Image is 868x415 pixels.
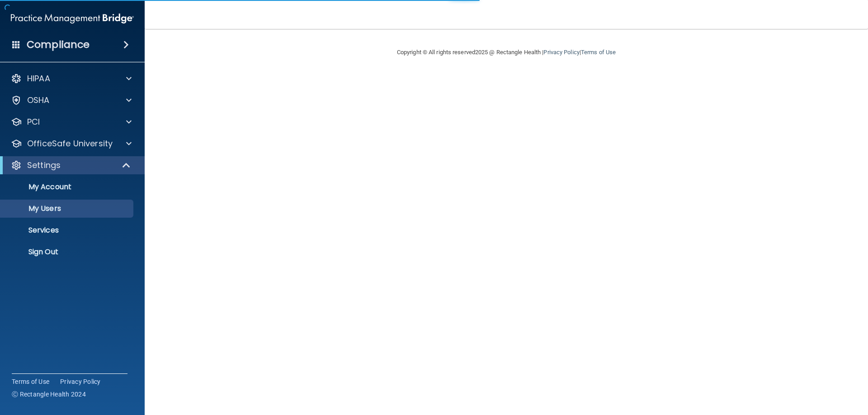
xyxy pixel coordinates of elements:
[11,117,132,127] a: PCI
[543,49,579,56] a: Privacy Policy
[6,182,129,191] p: My Account
[11,9,134,28] img: PMB logo
[12,390,86,399] span: Ⓒ Rectangle Health 2024
[11,138,132,149] a: OfficeSafe University
[27,138,113,149] p: OfficeSafe University
[6,247,129,256] p: Sign Out
[27,95,50,106] p: OSHA
[27,160,61,171] p: Settings
[6,204,129,213] p: My Users
[11,160,131,171] a: Settings
[12,377,49,386] a: Terms of Use
[27,38,90,51] h4: Compliance
[11,73,132,84] a: HIPAA
[27,73,50,84] p: HIPAA
[11,95,132,106] a: OSHA
[6,226,129,235] p: Services
[341,38,671,67] div: Copyright © All rights reserved 2025 @ Rectangle Health | |
[60,377,101,386] a: Privacy Policy
[581,49,616,56] a: Terms of Use
[27,117,40,127] p: PCI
